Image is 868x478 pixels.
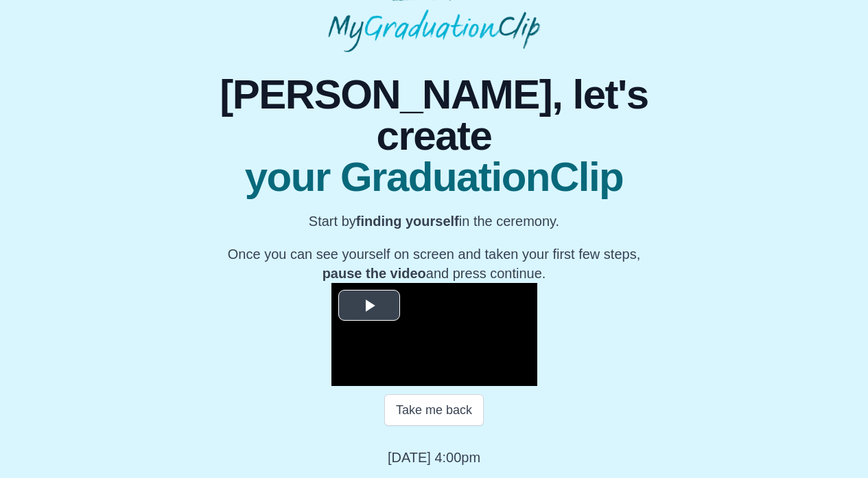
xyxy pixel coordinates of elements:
span: your GraduationClip [217,157,651,198]
div: Video Player [331,283,537,386]
b: pause the video [322,266,426,281]
button: Take me back [384,394,484,426]
p: [DATE] 4:00pm [388,448,480,467]
p: Once you can see yourself on screen and taken your first few steps, and press continue. [217,244,651,283]
b: finding yourself [356,214,459,229]
button: Play Video [338,290,400,321]
span: [PERSON_NAME], let's create [217,74,651,157]
p: Start by in the ceremony. [217,212,651,231]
